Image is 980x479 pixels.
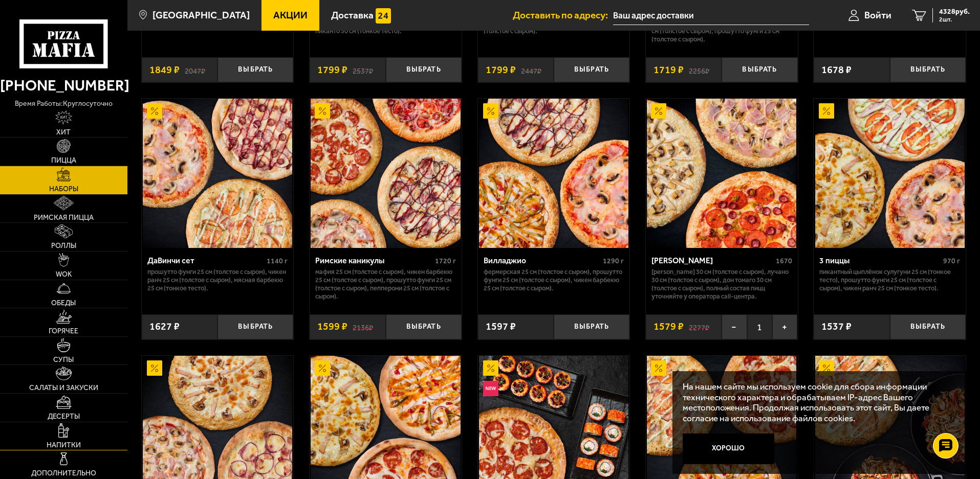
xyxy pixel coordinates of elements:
button: Выбрать [722,57,797,82]
span: 1 [747,314,772,339]
span: Хит [56,129,71,136]
span: Римская пицца [34,214,94,221]
span: Наборы [49,186,78,193]
span: 1849 ₽ [149,65,180,75]
p: Прошутто Фунги 25 см (толстое с сыром), Чикен Ранч 25 см (толстое с сыром), Мясная Барбекю 25 см ... [147,268,288,292]
span: 1799 ₽ [317,65,347,75]
span: 1720 г [435,257,456,265]
p: [PERSON_NAME] 30 см (толстое с сыром), Лучано 30 см (толстое с сыром), Дон Томаго 30 см (толстое ... [651,268,792,301]
a: АкционныйВилладжио [478,99,630,248]
span: Акции [273,10,308,20]
button: Выбрать [217,314,293,339]
span: Доставить по адресу: [513,10,613,20]
span: Салаты и закуски [29,384,98,392]
span: 1678 ₽ [821,65,852,75]
img: Хет Трик [647,99,796,248]
span: 1597 ₽ [486,322,516,332]
span: Горячее [49,328,78,335]
span: 1537 ₽ [821,322,852,332]
span: 2 шт. [939,16,970,22]
img: Акционный [315,103,330,119]
span: 4328 руб. [939,8,970,15]
span: 1799 ₽ [486,65,516,75]
img: 15daf4d41897b9f0e9f617042186c801.svg [376,8,391,24]
span: 1140 г [267,257,288,265]
span: 1599 ₽ [317,322,347,332]
div: 3 пиццы [819,256,941,265]
a: АкционныйХет Трик [646,99,798,248]
button: Выбрать [890,57,966,82]
span: Обеды [51,300,76,307]
img: 3 пиццы [815,99,965,248]
p: Пикантный цыплёнок сулугуни 25 см (тонкое тесто), Прошутто Фунги 25 см (толстое с сыром), Чикен Р... [819,268,960,292]
img: Акционный [483,360,498,376]
a: АкционныйРимские каникулы [310,99,462,248]
div: ДаВинчи сет [147,256,265,265]
span: Десерты [48,413,80,420]
button: + [772,314,797,339]
span: Напитки [47,442,81,449]
span: Супы [53,356,74,363]
div: Римские каникулы [315,256,432,265]
span: 1290 г [603,257,624,265]
p: Мафия 25 см (толстое с сыром), Чикен Барбекю 25 см (толстое с сыром), Прошутто Фунги 25 см (толст... [315,268,456,301]
button: Выбрать [554,314,629,339]
s: 2447 ₽ [521,65,541,75]
span: 1627 ₽ [149,322,180,332]
span: 1670 [776,257,792,265]
img: Новинка [483,381,498,396]
span: Дополнительно [31,470,96,477]
span: Доставка [331,10,374,20]
img: Акционный [651,360,666,376]
s: 2256 ₽ [689,65,709,75]
button: Выбрать [386,314,462,339]
button: Хорошо [683,434,775,464]
p: Фермерская 25 см (толстое с сыром), Прошутто Фунги 25 см (толстое с сыром), Чикен Барбекю 25 см (... [484,268,624,292]
img: Акционный [483,103,498,119]
img: Акционный [315,360,330,376]
button: − [722,314,747,339]
div: [PERSON_NAME] [651,256,773,265]
span: Войти [864,10,891,20]
img: Акционный [147,103,162,119]
button: Выбрать [554,57,629,82]
a: Акционный3 пиццы [814,99,966,248]
span: Пицца [51,157,76,164]
a: АкционныйДаВинчи сет [142,99,294,248]
img: ДаВинчи сет [143,99,292,248]
s: 2047 ₽ [185,65,205,75]
span: 1579 ₽ [654,322,684,332]
img: Вилладжио [479,99,628,248]
button: Выбрать [386,57,462,82]
button: Выбрать [890,314,966,339]
s: 2537 ₽ [353,65,373,75]
img: Акционный [651,103,666,119]
div: Вилладжио [484,256,601,265]
input: Ваш адрес доставки [613,6,809,25]
span: 970 г [943,257,960,265]
s: 2277 ₽ [689,322,709,332]
button: Выбрать [217,57,293,82]
span: [GEOGRAPHIC_DATA] [153,10,250,20]
span: WOK [56,271,72,278]
span: Роллы [51,242,76,249]
span: 1719 ₽ [654,65,684,75]
img: Акционный [819,103,834,119]
img: Римские каникулы [311,99,460,248]
img: Акционный [147,360,162,376]
p: На нашем сайте мы используем cookie для сбора информации технического характера и обрабатываем IP... [683,381,950,424]
img: Акционный [819,360,834,376]
s: 2136 ₽ [353,322,373,332]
